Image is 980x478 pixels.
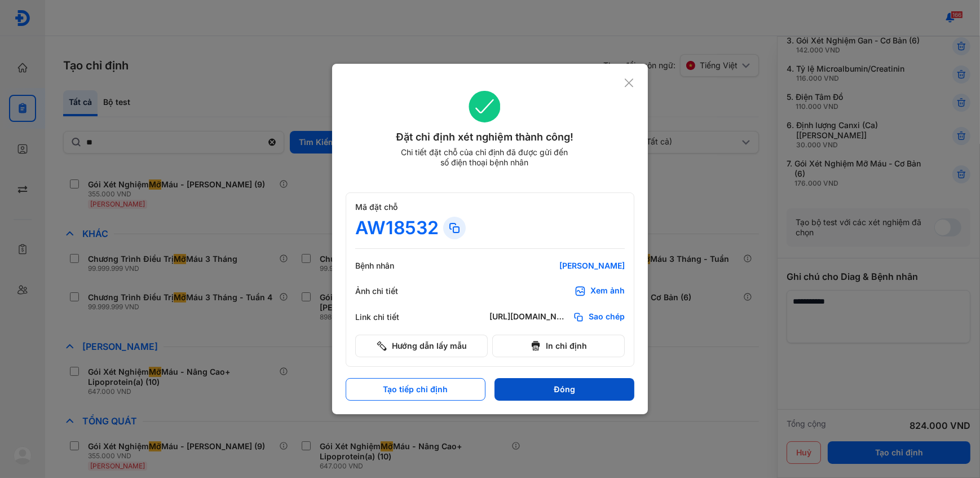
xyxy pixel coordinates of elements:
[355,217,439,239] div: AW18532
[355,286,423,296] div: Ảnh chi tiết
[489,312,568,323] div: [URL][DOMAIN_NAME]
[355,261,423,271] div: Bệnh nhân
[355,202,625,212] div: Mã đặt chỗ
[489,261,625,271] div: [PERSON_NAME]
[346,129,624,145] div: Đặt chỉ định xét nghiệm thành công!
[590,286,625,297] div: Xem ảnh
[396,147,573,168] div: Chi tiết đặt chỗ của chỉ định đã được gửi đến số điện thoại bệnh nhân
[346,378,485,401] button: Tạo tiếp chỉ định
[355,312,423,322] div: Link chi tiết
[495,378,634,401] button: Đóng
[355,335,488,357] button: Hướng dẫn lấy mẫu
[492,335,625,357] button: In chỉ định
[589,312,625,323] span: Sao chép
